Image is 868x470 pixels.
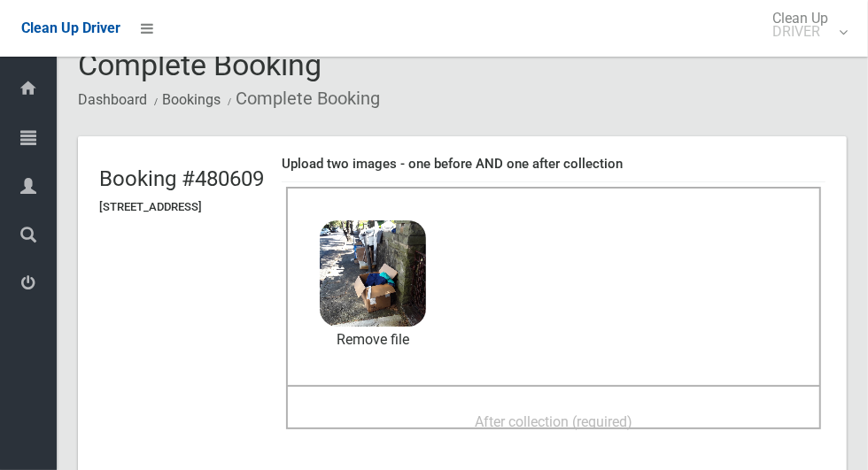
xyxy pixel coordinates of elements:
h2: Booking #480609 [99,167,264,190]
span: Clean Up Driver [21,19,120,36]
h4: Upload two images - one before AND one after collection [282,157,825,172]
h5: [STREET_ADDRESS] [99,201,264,213]
a: Clean Up Driver [21,15,120,42]
a: Bookings [162,91,221,108]
li: Complete Booking [223,82,380,115]
span: After collection (required) [475,413,632,430]
small: DRIVER [772,25,828,38]
a: Remove file [320,327,426,353]
span: Complete Booking [78,47,322,82]
a: Dashboard [78,91,147,108]
span: Clean Up [763,12,846,38]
